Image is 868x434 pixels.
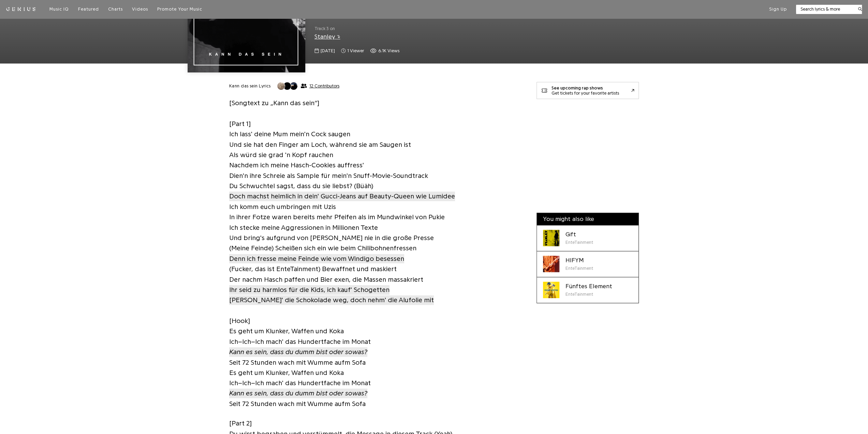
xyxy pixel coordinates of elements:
i: Kann es sein, dass du dumm bist oder sowas? [229,390,367,397]
span: 6,053 views [370,47,399,54]
div: EnteTainment [565,291,612,298]
a: Cover art for HIFYM by EnteTainmentHIFYMEnteTainment [537,251,638,277]
div: Get tickets for your favorite artists [551,90,619,96]
a: Cover art for Fünftes Element by EnteTainmentFünftes ElementEnteTainment [537,277,638,303]
a: Featured [78,6,99,12]
span: [DATE] [321,47,335,54]
div: Cover art for Fünftes Element by EnteTainment [543,282,559,298]
div: Cover art for HIFYM by EnteTainment [543,256,559,272]
span: Denn ich fresse meine Feinde wie vom Windigo besessen [229,254,404,264]
div: See upcoming rap shows [551,85,619,90]
button: 12 Contributors [277,82,339,90]
a: Promote Your Music [157,6,202,12]
span: Featured [78,7,99,11]
div: Gift [565,230,593,239]
span: Promote Your Music [157,7,202,11]
div: HIFYM [565,256,593,265]
a: Ihr seid zu harmlos für die Kids, ich kauf' Schogetten[PERSON_NAME]' die Schokolade weg, doch neh... [229,284,434,306]
span: 1 viewer [341,47,364,54]
h2: Kann das sein Lyrics [229,83,271,89]
div: EnteTainment [565,239,593,246]
a: Charts [108,6,123,12]
div: Cover art for Gift by EnteTainment [543,230,559,246]
a: See upcoming rap showsGet tickets for your favorite artists [536,82,639,99]
div: You might also like [537,213,638,225]
span: Ihr seid zu harmlos für die Kids, ich kauf' Schogetten [PERSON_NAME]' die Schokolade weg, doch ne... [229,285,434,305]
span: 12 Contributors [309,83,339,89]
button: Sign Up [769,6,787,12]
a: Kann es sein, dass du dumm bist oder sowas? [229,388,367,399]
a: Music IQ [49,6,69,12]
div: [Songtext zu „Kann das sein“] [Part 1] Ich lass' deine Mum mein'n Cock saugen Und sie hat den Fin... [229,82,473,409]
span: Videos [132,7,148,11]
span: Track 3 on [314,25,528,32]
a: Stanley [314,33,340,40]
i: Kann es sein, dass du dumm bist oder sowas? [229,348,367,355]
span: Charts [108,7,123,11]
span: 6.1K views [378,47,399,54]
div: Fünftes Element [565,282,612,291]
a: Denn ich fresse meine Feinde wie vom Windigo besessen [229,253,404,264]
input: Search lyrics & more [796,6,854,13]
a: Doch machst heimlich in dein' Gucci-Jeans auf Beauty-Queen wie Lumidee [229,191,455,201]
span: Doch machst heimlich in dein' Gucci-Jeans auf Beauty-Queen wie Lumidee [229,192,455,201]
a: Videos [132,6,148,12]
a: Kann es sein, dass du dumm bist oder sowas? [229,347,367,357]
div: EnteTainment [565,265,593,272]
span: Music IQ [49,7,69,11]
a: Cover art for Gift by EnteTainmentGiftEnteTainment [537,225,638,251]
span: 1 viewer [347,47,364,54]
